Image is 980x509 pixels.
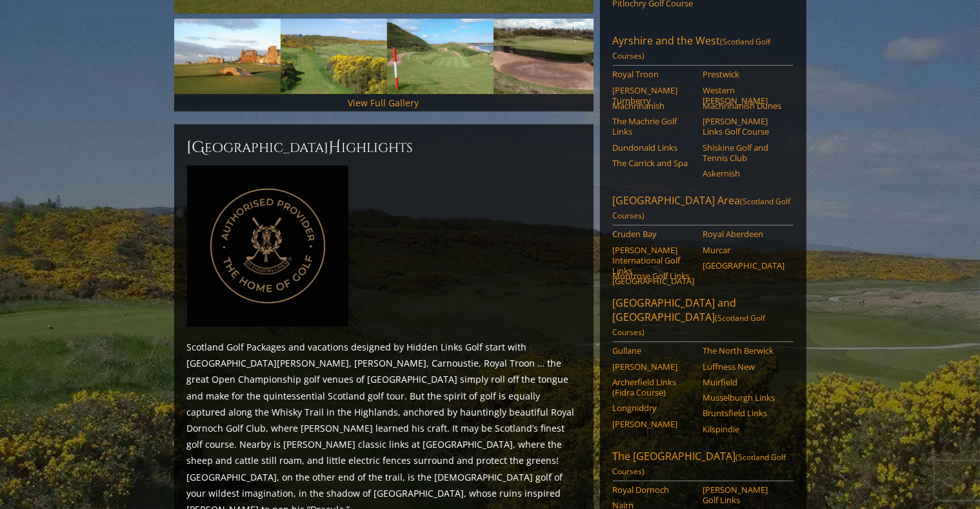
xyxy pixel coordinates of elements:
a: The North Berwick [703,345,785,356]
a: Archerfield Links (Fidra Course) [613,377,695,398]
a: Cruden Bay [613,229,695,239]
h2: [GEOGRAPHIC_DATA] ighlights [187,137,581,158]
a: Montrose Golf Links [613,271,695,281]
a: Askernish [703,168,785,178]
span: (Scotland Golf Courses) [613,452,786,477]
a: [PERSON_NAME] [613,361,695,372]
a: Machrihanish Dunes [703,101,785,111]
a: [PERSON_NAME] International Golf Links [GEOGRAPHIC_DATA] [613,245,695,287]
a: Gullane [613,345,695,356]
a: Western [PERSON_NAME] [703,85,785,106]
a: Musselburgh Links [703,392,785,403]
a: [GEOGRAPHIC_DATA] [703,260,785,271]
a: [GEOGRAPHIC_DATA] and [GEOGRAPHIC_DATA](Scotland Golf Courses) [613,296,794,342]
a: View Full Gallery [348,97,419,109]
a: Royal Dornoch [613,485,695,495]
a: Longniddry [613,403,695,413]
a: Royal Aberdeen [703,229,785,239]
a: Shiskine Golf and Tennis Club [703,142,785,164]
span: (Scotland Golf Courses) [613,36,771,61]
a: Ayrshire and the West(Scotland Golf Courses) [613,34,794,66]
a: Luffness New [703,361,785,372]
a: Prestwick [703,69,785,79]
a: Bruntsfield Links [703,408,785,418]
a: Dundonald Links [613,142,695,153]
a: Murcar [703,245,785,255]
a: The Machrie Golf Links [613,116,695,137]
a: The Carrick and Spa [613,158,695,168]
a: Muirfield [703,377,785,387]
span: (Scotland Golf Courses) [613,312,766,338]
a: [PERSON_NAME] [613,419,695,429]
a: Kilspindie [703,424,785,434]
a: Machrihanish [613,101,695,111]
span: H [329,137,342,158]
a: [PERSON_NAME] Links Golf Course [703,116,785,137]
a: Royal Troon [613,69,695,79]
a: [PERSON_NAME] Golf Links [703,485,785,506]
a: [PERSON_NAME] Turnberry [613,85,695,106]
a: [GEOGRAPHIC_DATA] Area(Scotland Golf Courses) [613,193,794,226]
span: (Scotland Golf Courses) [613,196,791,221]
a: The [GEOGRAPHIC_DATA](Scotland Golf Courses) [613,449,794,481]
